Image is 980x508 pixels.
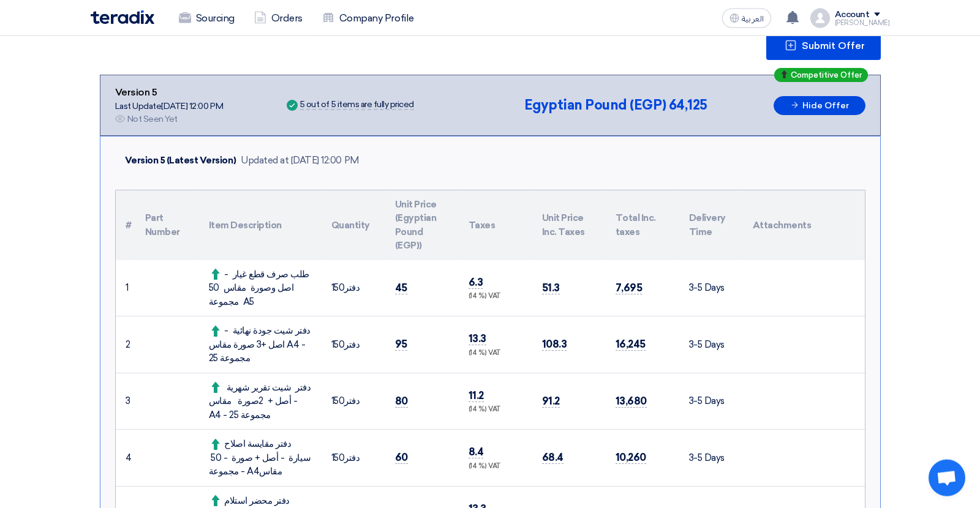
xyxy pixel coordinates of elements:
[209,436,312,478] div: دفتر مقايسة اصلاح سيارة - أصل + صورة - 50 مجموعة - A4مقاس
[679,190,743,260] th: Delivery Time
[209,267,312,308] div: طلب صرف قطع غيار - اصل وصورة مقاس 50 مجموعة A5
[669,96,707,113] span: 64,125
[469,461,522,471] div: (14 %) VAT
[244,4,312,31] a: Orders
[532,190,606,260] th: Unit Price Inc. Taxes
[209,323,312,365] div: دفتر شيت جودة نهائية - اصل +3 صورة مقاس A4 - 25 مجموعة
[116,190,135,260] th: #
[322,260,385,316] td: دفتر
[774,95,865,114] button: Hide Offer
[115,84,224,99] div: Version 5
[331,452,345,463] span: 150
[169,4,244,31] a: Sourcing
[115,99,224,112] div: Last Update [DATE] 12:00 PM
[743,190,865,260] th: Attachments
[810,8,830,28] img: profile_test.png
[127,112,178,125] div: Not Seen Yet
[459,190,532,260] th: Taxes
[395,450,408,463] span: 60
[116,372,135,429] td: 3
[331,338,345,349] span: 150
[616,281,643,294] span: 7,695
[469,348,522,358] div: (14 %) VAT
[835,19,890,26] div: [PERSON_NAME]
[679,260,743,316] td: 3-5 Days
[542,337,567,350] span: 108.3
[542,281,560,294] span: 51.3
[679,316,743,373] td: 3-5 Days
[679,372,743,429] td: 3-5 Days
[835,9,870,20] div: Account
[606,190,679,260] th: Total Inc. taxes
[322,372,385,429] td: دفتر
[616,337,646,350] span: 16,245
[469,291,522,301] div: (14 %) VAT
[331,282,345,293] span: 150
[469,404,522,414] div: (14 %) VAT
[135,190,199,260] th: Part Number
[312,4,424,31] a: Company Profile
[385,190,459,260] th: Unit Price (Egyptian Pound (EGP))
[791,70,862,78] span: Competitive Offer
[241,153,359,167] div: Updated at [DATE] 12:00 PM
[542,450,563,463] span: 68.4
[742,14,764,23] span: العربية
[469,389,484,402] span: 11.2
[322,190,385,260] th: Quantity
[679,429,743,486] td: 3-5 Days
[300,100,414,110] div: 5 out of 5 items are fully priced
[616,450,646,463] span: 10,260
[722,8,771,28] button: العربية
[395,281,407,294] span: 45
[469,275,483,288] span: 6.3
[116,429,135,486] td: 4
[542,394,560,407] span: 91.2
[322,316,385,373] td: دفتر
[929,459,965,496] a: Open chat
[199,190,322,260] th: Item Description
[395,394,408,407] span: 80
[616,394,647,407] span: 13,680
[322,429,385,486] td: دفتر
[116,316,135,373] td: 2
[469,445,484,458] span: 8.4
[209,380,312,422] div: دفتر شيت تقرير شهرية - أصل + 2صورة مقاس A4 - 25 مجموعة
[91,10,154,24] img: Teradix logo
[116,260,135,316] td: 1
[766,30,881,59] button: Submit Offer
[331,395,345,406] span: 150
[469,332,486,345] span: 13.3
[125,153,236,167] div: Version 5 (Latest Version)
[802,40,865,50] span: Submit Offer
[524,96,666,113] span: Egyptian Pound (EGP)
[395,337,407,350] span: 95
